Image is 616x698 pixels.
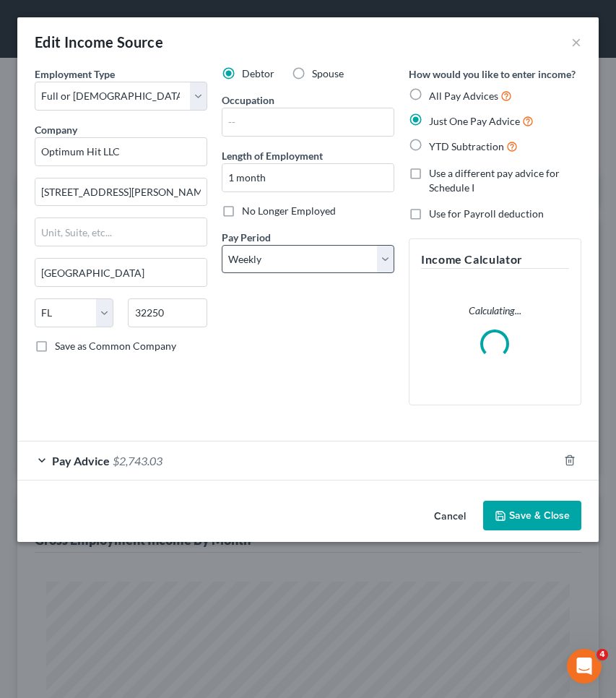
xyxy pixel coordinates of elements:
label: How would you like to enter income? [409,66,576,82]
span: Debtor [242,67,274,79]
span: All Pay Advices [429,90,498,102]
span: YTD Subtraction [429,140,504,152]
span: Pay Advice [52,454,110,468]
input: -- [222,108,394,136]
button: × [571,33,581,51]
span: Employment Type [35,68,115,80]
span: 4 [597,649,608,660]
input: Unit, Suite, etc... [35,218,207,246]
span: Save as Common Company [55,340,176,352]
button: Cancel [422,502,477,531]
button: Save & Close [483,501,581,531]
p: Calculating... [421,303,569,318]
span: $2,743.03 [113,454,162,468]
span: Company [35,124,77,136]
iframe: Intercom live chat [567,649,602,684]
label: Length of Employment [222,148,323,163]
span: No Longer Employed [242,204,336,217]
input: Search company by name... [35,137,207,166]
input: ex: 2 years [222,164,394,191]
span: Use a different pay advice for Schedule I [429,167,560,194]
label: Occupation [222,92,274,108]
div: Edit Income Source [35,32,163,52]
input: Enter zip... [128,298,207,327]
span: Use for Payroll deduction [429,207,544,220]
input: Enter city... [35,259,207,286]
input: Enter address... [35,178,207,206]
span: Spouse [312,67,344,79]
h5: Income Calculator [421,251,569,269]
span: Just One Pay Advice [429,115,520,127]
span: Pay Period [222,231,271,244]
